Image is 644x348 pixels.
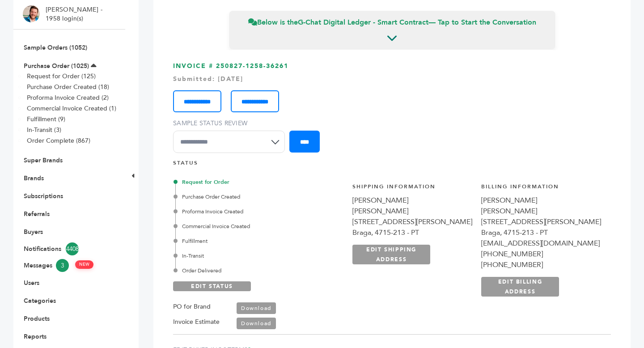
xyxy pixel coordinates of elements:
[481,216,601,227] div: [STREET_ADDRESS][PERSON_NAME]
[24,259,115,272] a: Messages3 NEW
[352,227,472,238] div: Braga, 4715-213 - PT
[298,17,428,27] strong: G-Chat Digital Ledger - Smart Contract
[24,279,39,287] a: Users
[24,297,56,305] a: Categories
[481,227,601,238] div: Braga, 4715-213 - PT
[248,17,536,27] span: Below is the — Tap to Start the Conversation
[175,252,326,260] div: In-Transit
[27,72,96,81] a: Request for Order (125)
[24,242,115,255] a: Notifications4408
[175,237,326,245] div: Fulfillment
[173,159,611,171] h4: STATUS
[24,62,89,70] a: Purchase Order (1025)
[24,43,87,52] a: Sample Orders (1052)
[481,277,559,297] a: EDIT BILLING ADDRESS
[27,104,116,113] a: Commercial Invoice Created (1)
[24,228,43,236] a: Buyers
[173,62,611,160] h3: INVOICE # 250827-1258-36261
[352,216,472,227] div: [STREET_ADDRESS][PERSON_NAME]
[46,5,105,23] li: [PERSON_NAME] - 1958 login(s)
[75,260,93,269] span: NEW
[481,259,601,270] div: [PHONE_NUMBER]
[352,245,430,264] a: EDIT SHIPPING ADDRESS
[237,302,276,314] a: Download
[481,206,601,216] div: [PERSON_NAME]
[237,318,276,329] a: Download
[173,281,251,291] a: EDIT STATUS
[481,195,601,206] div: [PERSON_NAME]
[173,75,611,84] div: Submitted: [DATE]
[481,249,601,259] div: [PHONE_NUMBER]
[24,192,63,200] a: Subscriptions
[175,178,326,186] div: Request for Order
[175,193,326,201] div: Purchase Order Created
[173,119,289,128] label: Sample Status Review
[481,183,601,195] h4: Billing Information
[481,238,601,249] div: [EMAIL_ADDRESS][DOMAIN_NAME]
[27,136,90,145] a: Order Complete (867)
[352,195,472,206] div: [PERSON_NAME]
[173,317,220,327] label: Invoice Estimate
[27,93,109,102] a: Proforma Invoice Created (2)
[24,332,47,341] a: Reports
[173,301,211,312] label: PO for Brand
[27,83,109,91] a: Purchase Order Created (18)
[24,314,50,323] a: Products
[24,174,44,182] a: Brands
[24,156,63,165] a: Super Brands
[175,267,326,275] div: Order Delivered
[56,259,69,272] span: 3
[175,222,326,230] div: Commercial Invoice Created
[27,126,61,134] a: In-Transit (3)
[24,210,50,218] a: Referrals
[66,242,79,255] span: 4408
[352,206,472,216] div: [PERSON_NAME]
[27,115,65,123] a: Fulfillment (9)
[352,183,472,195] h4: Shipping Information
[175,208,326,216] div: Proforma Invoice Created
